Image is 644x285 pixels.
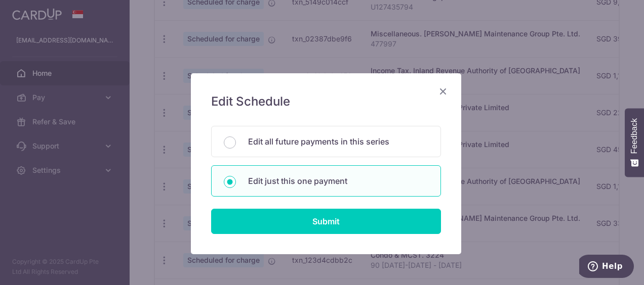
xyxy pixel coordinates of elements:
[211,93,441,110] h5: Edit Schedule
[248,135,428,148] p: Edit all future payments in this series
[630,118,639,154] span: Feedback
[579,255,634,280] iframe: Opens a widget where you can find more information
[625,108,644,177] button: Feedback - Show survey
[437,85,449,98] button: Close
[248,175,428,187] p: Edit just this one payment
[211,209,441,234] input: Submit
